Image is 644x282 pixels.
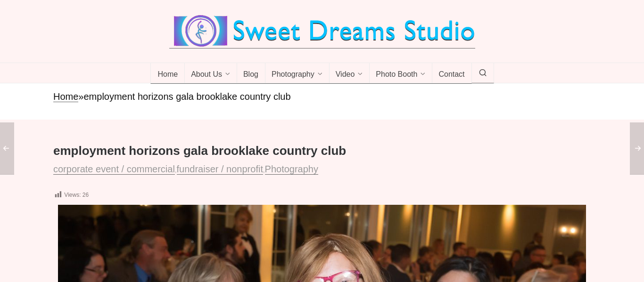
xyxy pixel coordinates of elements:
[64,192,81,198] span: Views:
[369,63,432,84] a: Photo Booth
[191,70,222,80] span: About Us
[83,91,290,102] span: employment horizons gala brooklake country club
[53,91,78,102] a: Home
[78,91,83,102] span: »
[376,70,417,80] span: Photo Booth
[53,167,322,174] span: , ,
[169,14,475,48] img: Best Wedding Event Photography Photo Booth Videography NJ NY
[265,164,318,175] a: Photography
[177,164,263,175] a: fundraiser / nonprofit
[237,63,265,84] a: Blog
[265,63,330,84] a: Photography
[272,70,314,80] span: Photography
[53,143,591,159] h1: employment horizons gala brooklake country club
[53,164,175,175] a: corporate event / commercial
[53,90,591,103] nav: breadcrumbs
[83,192,89,198] span: 26
[329,63,370,84] a: Video
[184,63,237,84] a: About Us
[438,70,464,80] span: Contact
[157,70,178,80] span: Home
[336,70,355,80] span: Video
[150,63,185,84] a: Home
[243,70,258,80] span: Blog
[432,63,471,84] a: Contact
